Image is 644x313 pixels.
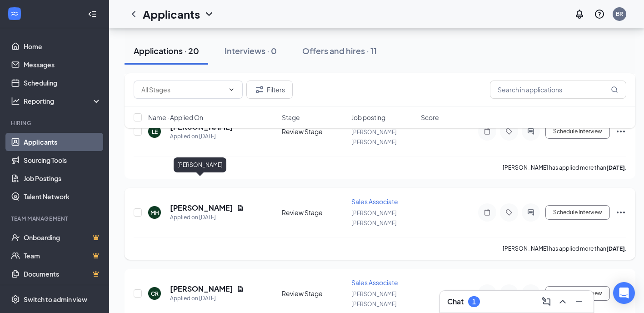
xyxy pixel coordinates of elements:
[503,245,626,252] p: [PERSON_NAME] has applied more than .
[246,81,293,99] button: Filter Filters
[11,215,100,222] div: Team Management
[615,207,626,218] svg: Ellipses
[24,133,101,151] a: Applicants
[24,74,101,92] a: Scheduling
[482,290,493,297] svg: Note
[225,45,277,56] div: Interviews · 0
[525,290,536,297] svg: ActiveChat
[24,283,101,301] a: SurveysCrown
[504,209,514,216] svg: Tag
[555,294,570,309] button: ChevronUp
[447,297,464,307] h3: Chat
[606,245,625,252] b: [DATE]
[228,86,235,93] svg: ChevronDown
[141,85,224,95] input: All Stages
[282,289,346,298] div: Review Stage
[143,6,200,22] h1: Applicants
[282,208,346,217] div: Review Stage
[254,84,265,95] svg: Filter
[351,197,398,206] span: Sales Associate
[490,81,626,99] input: Search in applications
[148,113,203,122] span: Name · Applied On
[351,113,385,122] span: Job posting
[150,209,159,217] div: MH
[24,247,101,265] a: TeamCrown
[24,151,101,169] a: Sourcing Tools
[472,298,476,306] div: 1
[24,265,101,283] a: DocumentsCrown
[24,169,101,187] a: Job Postings
[237,285,244,293] svg: Document
[24,295,87,304] div: Switch to admin view
[170,284,233,294] h5: [PERSON_NAME]
[24,96,102,106] div: Reporting
[11,295,20,304] svg: Settings
[10,9,19,18] svg: WorkstreamLogo
[539,294,554,309] button: ComposeMessage
[128,9,139,20] svg: ChevronLeft
[574,9,585,20] svg: Notifications
[170,213,244,222] div: Applied on [DATE]
[174,157,226,172] div: [PERSON_NAME]
[88,10,97,19] svg: Collapse
[170,203,233,213] h5: [PERSON_NAME]
[545,205,610,220] button: Schedule Interview
[282,113,300,122] span: Stage
[606,164,625,171] b: [DATE]
[302,45,377,56] div: Offers and hires · 11
[24,187,101,206] a: Talent Network
[11,96,20,106] svg: Analysis
[574,296,584,307] svg: Minimize
[545,286,610,301] button: Schedule Interview
[557,296,568,307] svg: ChevronUp
[170,294,244,303] div: Applied on [DATE]
[24,37,101,56] a: Home
[503,164,626,172] p: [PERSON_NAME] has applied more than .
[541,296,552,307] svg: ComposeMessage
[594,9,605,20] svg: QuestionInfo
[525,209,536,216] svg: ActiveChat
[24,228,101,247] a: OnboardingCrown
[11,119,100,127] div: Hiring
[611,86,618,93] svg: MagnifyingGlass
[504,290,514,297] svg: Tag
[237,204,244,212] svg: Document
[351,278,398,287] span: Sales Associate
[151,290,159,298] div: CR
[24,56,101,74] a: Messages
[482,209,493,216] svg: Note
[613,282,635,304] div: Open Intercom Messenger
[616,10,623,18] div: BR
[134,45,199,56] div: Applications · 20
[204,9,215,20] svg: ChevronDown
[351,291,402,308] span: [PERSON_NAME] [PERSON_NAME] ...
[572,294,586,309] button: Minimize
[351,210,402,227] span: [PERSON_NAME] [PERSON_NAME] ...
[421,113,439,122] span: Score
